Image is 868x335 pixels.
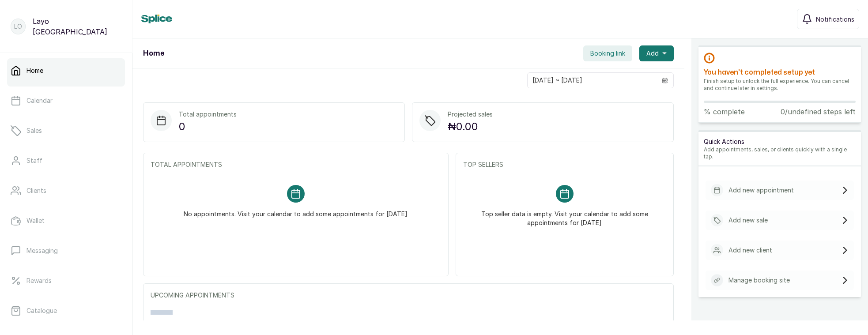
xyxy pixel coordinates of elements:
p: Finish setup to unlock the full experience. You can cancel and continue later in settings. [704,78,856,92]
p: Add new appointment [728,186,794,195]
a: Calendar [7,88,125,113]
a: Catalogue [7,298,125,323]
p: Layo [GEOGRAPHIC_DATA] [33,16,121,37]
p: ₦0.00 [448,119,493,135]
a: Rewards [7,268,125,293]
p: Projected sales [448,110,493,119]
button: Notifications [797,9,859,29]
p: % complete [704,106,745,117]
p: Total appointments [179,110,237,119]
a: Home [7,58,125,83]
p: Clients [26,186,46,195]
h2: You haven’t completed setup yet [704,67,856,78]
a: Sales [7,118,125,143]
input: Select date [528,73,657,88]
a: Staff [7,148,125,173]
p: Catalogue [26,306,57,315]
span: Notifications [816,15,854,24]
p: Messaging [26,246,58,255]
p: Add new sale [728,216,768,225]
p: 0 [179,119,237,135]
svg: calendar [662,77,668,83]
p: Home [26,66,43,75]
p: TOTAL APPOINTMENTS [151,160,441,169]
p: Wallet [26,216,45,225]
p: Rewards [26,276,52,285]
p: Sales [26,126,42,135]
h1: Home [143,48,164,59]
p: Top seller data is empty. Visit your calendar to add some appointments for [DATE] [474,203,656,227]
p: Add appointments, sales, or clients quickly with a single tap. [704,146,856,160]
p: Calendar [26,96,53,105]
p: 0/undefined steps left [781,106,856,117]
p: Add new client [728,246,772,255]
p: Manage booking site [728,276,790,285]
a: Messaging [7,238,125,263]
p: UPCOMING APPOINTMENTS [151,291,666,300]
span: Add [646,49,659,58]
p: TOP SELLERS [463,160,666,169]
p: No appointments. Visit your calendar to add some appointments for [DATE] [184,203,408,218]
a: Wallet [7,208,125,233]
button: Add [639,45,674,61]
p: Quick Actions [704,137,856,146]
button: Booking link [583,45,632,61]
p: LO [14,22,22,31]
a: Clients [7,178,125,203]
p: Staff [26,156,42,165]
span: Booking link [590,49,625,58]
